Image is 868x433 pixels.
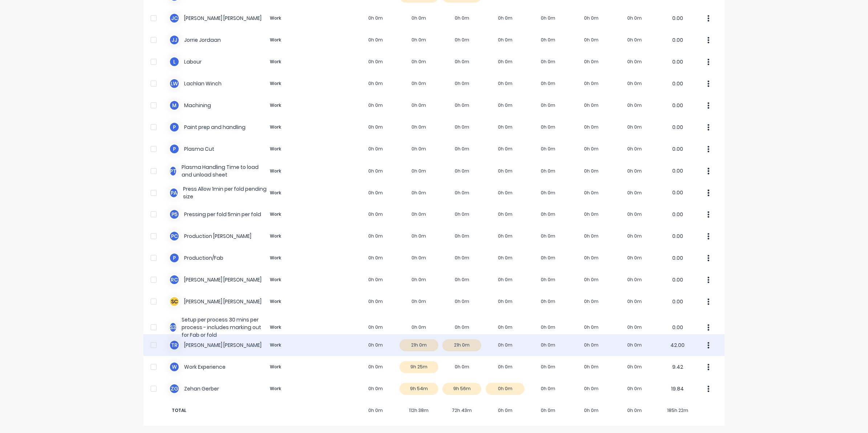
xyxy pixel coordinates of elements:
[613,407,656,414] span: 0h 0m
[397,407,441,414] span: 112h 38m
[570,407,613,414] span: 0h 0m
[483,407,527,414] span: 0h 0m
[441,407,484,414] span: 72h 43m
[169,407,303,414] span: TOTAL
[354,407,397,414] span: 0h 0m
[527,407,570,414] span: 0h 0m
[656,407,699,414] span: 185h 22m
